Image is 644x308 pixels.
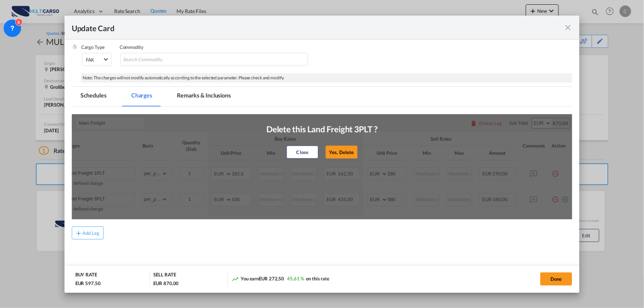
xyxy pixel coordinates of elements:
button: Done [540,272,572,286]
div: SELL RATE [153,271,176,280]
div: Add Leg [82,231,100,235]
button: Close [287,146,319,159]
md-tab-item: Remarks & Inclusions [168,87,240,107]
img: cargo.png [72,44,78,50]
div: BUY RATE [75,271,97,280]
button: Yes, Delete [326,146,358,159]
div: FAK [86,57,95,63]
input: Search Commodity [123,54,189,66]
md-icon: icon-trending-up [232,275,239,283]
md-tab-item: Charges [122,87,161,107]
md-select: Select Cargo type: FAK [82,53,112,66]
label: Cargo Type [81,44,105,50]
div: Note: The charges will not modify automatically according to the selected parameter. Please check... [81,73,573,83]
button: Add Leg [72,226,104,240]
span: EUR 272,50 [259,276,284,282]
div: EUR 597,50 [75,280,101,287]
md-pagination-wrapper: Use the left and right arrow keys to navigate between tabs [72,87,247,107]
label: Commodity [120,44,144,50]
div: You earn on this rate [232,275,329,283]
div: Update Card [72,23,564,32]
md-tab-item: Schedules [72,87,115,107]
md-dialog: Update Card Pickup ... [65,16,580,293]
md-icon: icon-plus md-link-fg s20 [75,229,82,237]
md-chips-wrap: Chips container with autocompletion. Enter the text area, type text to search, and then use the u... [120,53,308,66]
div: EUR 870,00 [153,280,179,287]
span: 45,61 % [287,276,304,282]
p: Delete this Land Freight 3PLT ? [266,123,378,135]
md-icon: icon-close fg-AAA8AD m-0 pointer [564,23,572,32]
